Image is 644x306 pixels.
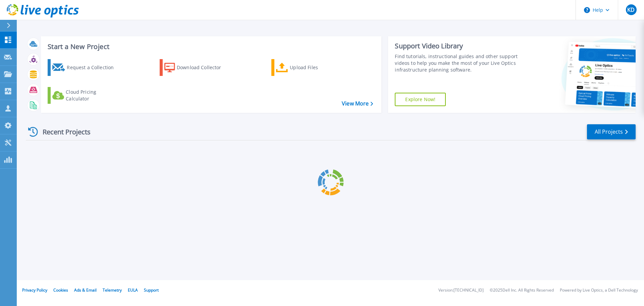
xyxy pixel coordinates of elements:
a: All Projects [587,124,636,139]
a: Cookies [53,287,68,293]
a: Explore Now! [395,93,446,106]
div: Support Video Library [395,42,521,50]
a: Ads & Email [74,287,97,293]
a: Telemetry [103,287,122,293]
a: Upload Files [271,59,346,76]
div: Recent Projects [26,124,100,140]
li: © 2025 Dell Inc. All Rights Reserved [490,288,554,293]
a: Download Collector [160,59,234,76]
div: Find tutorials, instructional guides and other support videos to help you make the most of your L... [395,53,521,73]
a: Request a Collection [48,59,122,76]
li: Powered by Live Optics, a Dell Technology [560,288,638,293]
div: Cloud Pricing Calculator [66,89,119,102]
a: View More [342,100,373,107]
h3: Start a New Project [48,43,373,50]
span: KD [627,7,635,12]
a: EULA [128,287,138,293]
div: Download Collector [177,61,230,74]
div: Request a Collection [67,61,120,74]
div: Upload Files [290,61,343,74]
a: Privacy Policy [22,287,47,293]
li: Version: [TECHNICAL_ID] [438,288,484,293]
a: Cloud Pricing Calculator [48,87,122,104]
a: Support [144,287,159,293]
